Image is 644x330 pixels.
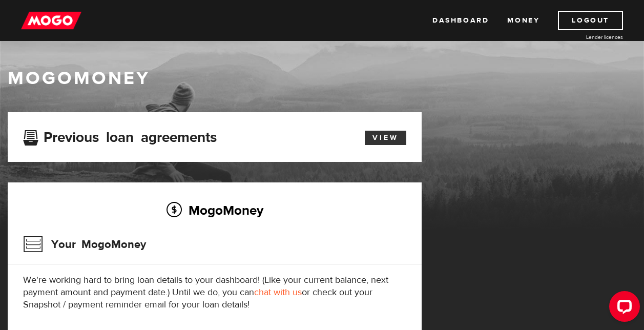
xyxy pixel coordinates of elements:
h3: Your MogoMoney [23,231,146,258]
a: View [365,131,406,145]
h1: MogoMoney [8,68,636,89]
a: Lender licences [546,33,623,41]
img: mogo_logo-11ee424be714fa7cbb0f0f49df9e16ec.png [21,11,81,30]
a: Money [507,11,539,30]
h3: Previous loan agreements [23,129,217,142]
a: Logout [558,11,623,30]
a: Dashboard [432,11,489,30]
h2: MogoMoney [23,199,406,221]
a: chat with us [254,286,302,298]
iframe: LiveChat chat widget [601,287,644,330]
p: We're working hard to bring loan details to your dashboard! (Like your current balance, next paym... [23,274,406,311]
